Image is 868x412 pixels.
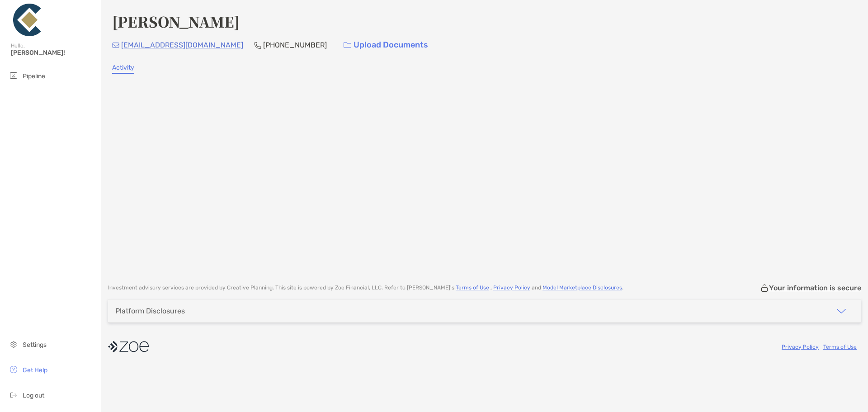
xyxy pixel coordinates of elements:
[108,284,623,291] p: Investment advisory services are provided by Creative Planning . This site is powered by Zoe Fina...
[11,4,43,36] img: Zoe Logo
[338,35,434,55] a: Upload Documents
[254,42,261,49] img: Phone Icon
[769,284,861,292] p: Your information is secure
[23,341,47,349] span: Settings
[542,284,622,291] a: Model Marketplace Disclosures
[344,42,351,48] img: button icon
[8,364,19,375] img: get-help icon
[782,344,819,350] a: Privacy Policy
[121,39,243,51] p: [EMAIL_ADDRESS][DOMAIN_NAME]
[836,306,847,317] img: icon arrow
[112,64,134,74] a: Activity
[263,39,327,51] p: [PHONE_NUMBER]
[8,70,19,81] img: pipeline icon
[108,336,149,357] img: company logo
[11,49,95,57] span: [PERSON_NAME]!
[823,344,857,350] a: Terms of Use
[456,284,489,291] a: Terms of Use
[8,339,19,350] img: settings icon
[493,284,530,291] a: Privacy Policy
[23,366,47,374] span: Get Help
[112,43,119,48] img: Email Icon
[112,11,240,32] h4: [PERSON_NAME]
[23,392,44,399] span: Log out
[8,389,19,400] img: logout icon
[115,307,185,315] div: Platform Disclosures
[23,72,45,80] span: Pipeline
